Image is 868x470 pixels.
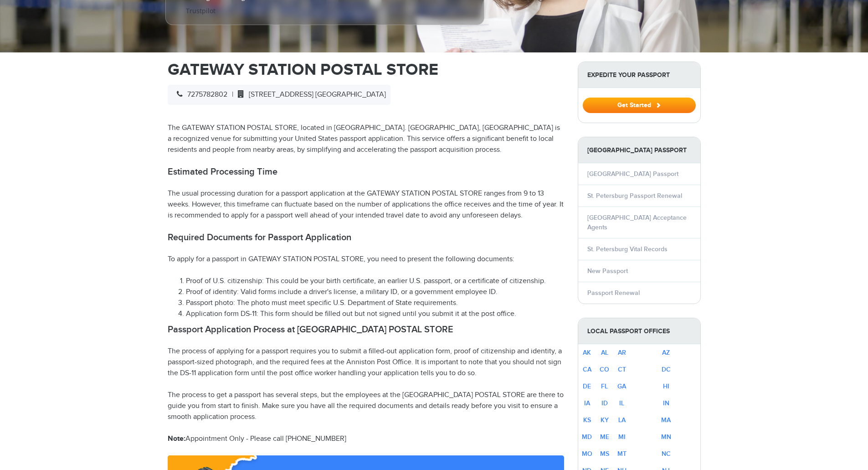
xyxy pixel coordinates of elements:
[618,433,626,441] a: MI
[587,245,668,253] a: St. Petersburg Vital Records
[601,416,609,424] a: KY
[578,137,700,163] strong: [GEOGRAPHIC_DATA] Passport
[582,450,592,458] a: MO
[663,382,669,390] a: HI
[662,349,670,356] a: AZ
[662,450,671,458] a: NC
[172,90,227,99] span: 7275782802
[601,399,608,407] a: ID
[578,318,700,344] strong: Local Passport Offices
[600,366,609,373] a: CO
[617,450,627,458] a: MT
[578,62,700,88] strong: Expedite Your Passport
[662,366,671,373] a: DC
[168,166,564,177] h2: Estimated Processing Time
[617,382,626,390] a: GA
[168,346,564,379] p: The process of applying for a passport requires you to submit a filled-out application form, proo...
[186,276,564,287] li: Proof of U.S. citizenship: This could be your birth certificate, an earlier U.S. passport, or a c...
[168,85,390,105] div: |
[583,382,591,390] a: DE
[601,382,608,390] a: FL
[168,232,564,243] h2: Required Documents for Passport Application
[661,416,671,424] a: MA
[186,6,216,15] a: Trustpilot
[618,366,626,373] a: CT
[584,399,590,407] a: IA
[168,123,564,155] p: The GATEWAY STATION POSTAL STORE, located in [GEOGRAPHIC_DATA]. [GEOGRAPHIC_DATA], [GEOGRAPHIC_DA...
[663,399,669,407] a: IN
[587,214,687,231] a: [GEOGRAPHIC_DATA] Acceptance Agents
[600,433,609,441] a: ME
[583,416,591,424] a: KS
[601,349,608,356] a: AL
[186,298,564,309] li: Passport photo: The photo must meet specific U.S. Department of State requirements.
[168,324,564,335] h2: Passport Application Process at [GEOGRAPHIC_DATA] POSTAL STORE
[583,349,591,356] a: AK
[618,349,626,356] a: AR
[587,170,678,178] a: [GEOGRAPHIC_DATA] Passport
[587,267,628,275] a: New Passport
[583,366,591,373] a: CA
[186,309,564,320] li: Application form DS-11: This form should be filled out but not signed until you submit it at the ...
[661,433,671,441] a: MN
[168,390,564,423] p: The process to get a passport has several steps, but the employees at the [GEOGRAPHIC_DATA] POSTA...
[233,90,386,99] span: [STREET_ADDRESS] [GEOGRAPHIC_DATA]
[587,192,682,200] a: St. Petersburg Passport Renewal
[186,287,564,298] li: Proof of identity: Valid forms include a driver's license, a military ID, or a government employe...
[600,450,609,458] a: MS
[583,101,696,108] a: Get Started
[168,188,564,221] p: The usual processing duration for a passport application at the GATEWAY STATION POSTAL STORE rang...
[168,254,564,265] p: To apply for a passport in GATEWAY STATION POSTAL STORE, you need to present the following docume...
[619,399,624,407] a: IL
[587,289,640,297] a: Passport Renewal
[582,433,592,441] a: MD
[168,434,564,444] p: Appointment Only - Please call [PHONE_NUMBER]
[168,434,185,443] strong: Note:
[168,62,564,78] h1: GATEWAY STATION POSTAL STORE
[583,98,696,113] button: Get Started
[618,416,626,424] a: LA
